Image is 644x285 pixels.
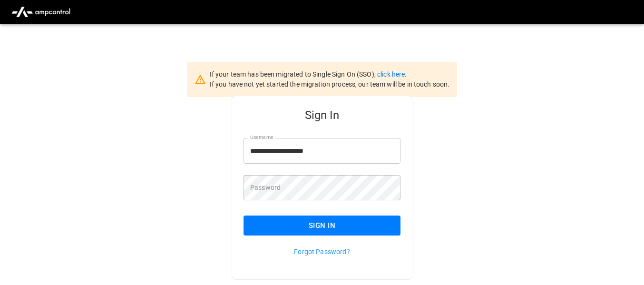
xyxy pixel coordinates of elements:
h5: Sign In [244,108,400,123]
label: Username [250,134,273,141]
img: ampcontrol.io logo [8,3,74,21]
span: If you have not yet started the migration process, our team will be in touch soon. [210,80,450,88]
a: click here. [377,70,407,78]
span: If your team has been migrated to Single Sign On (SSO), [210,70,377,78]
button: Sign In [244,216,400,236]
p: Forgot Password? [244,247,400,256]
